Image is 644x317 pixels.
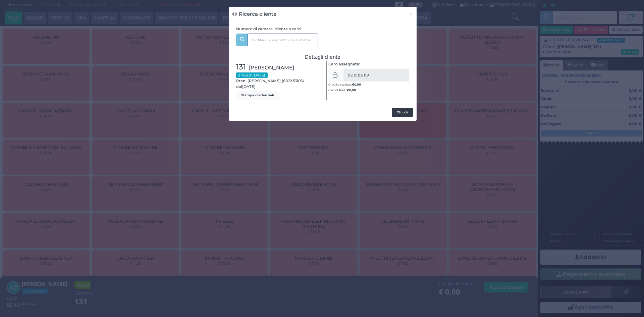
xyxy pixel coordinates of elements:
label: Numero di camera, cliente o card [236,26,301,32]
span: [PERSON_NAME] [249,64,294,71]
button: Stampa credenziali [236,91,279,100]
span: 131 [236,61,246,73]
span: × [409,10,413,18]
button: Chiudi [405,7,417,22]
small: arrived-[DATE] [236,72,268,78]
h3: Ricerca cliente [232,10,276,18]
span: 0,00 [349,88,356,92]
small: Credito residuo: [328,83,361,86]
span: 0,00 [354,82,361,87]
b: € [347,88,356,92]
label: Card assegnata: [328,61,360,67]
small: Carnet Pasti: [328,88,356,92]
button: Chiudi [392,108,413,117]
input: Es. 'Mario Rossi', '220' o '108123234234' [248,34,318,46]
div: Pren. [PERSON_NAME] (6R2X53105) dal [232,61,323,100]
h3: Dettagli cliente [236,54,410,60]
b: € [352,83,361,86]
span: [DATE] [242,84,256,90]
